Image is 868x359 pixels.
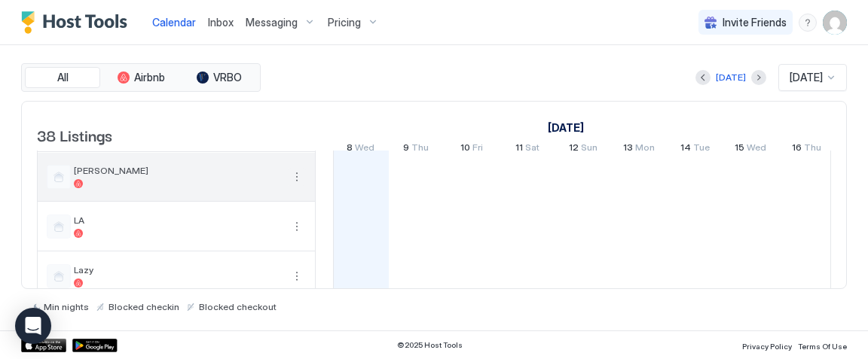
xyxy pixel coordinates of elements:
[565,138,601,160] a: October 12, 2025
[457,138,487,160] a: October 10, 2025
[288,218,306,236] div: menu
[693,141,710,157] span: Tue
[288,267,306,285] button: More options
[472,141,483,157] span: Fri
[21,63,261,92] div: tab-group
[680,141,691,157] span: 14
[288,168,306,186] button: More options
[288,267,306,285] div: menu
[208,14,234,30] a: Inbox
[823,11,847,35] div: User profile
[21,339,66,352] a: App Store
[397,340,463,350] span: © 2025 Host Tools
[544,117,588,138] a: October 1, 2025
[288,218,306,236] button: More options
[21,11,134,34] a: Host Tools Logo
[213,71,242,84] span: VRBO
[798,342,847,351] span: Terms Of Use
[731,138,770,160] a: October 15, 2025
[403,141,409,157] span: 9
[623,141,633,157] span: 13
[72,339,118,352] a: Google Play Store
[751,70,766,85] button: Next month
[723,16,787,29] span: Invite Friends
[792,141,802,157] span: 16
[716,71,746,84] div: [DATE]
[619,138,659,160] a: October 13, 2025
[581,141,598,157] span: Sun
[747,141,766,157] span: Wed
[199,301,277,312] span: Blocked checkout
[25,67,100,88] button: All
[246,16,298,29] span: Messaging
[798,337,847,353] a: Terms Of Use
[799,14,817,32] div: menu
[37,123,112,146] span: 38 Listings
[411,141,429,157] span: Thu
[182,67,257,88] button: VRBO
[347,141,353,157] span: 8
[735,141,744,157] span: 15
[15,308,51,344] div: Open Intercom Messenger
[355,141,374,157] span: Wed
[515,141,523,157] span: 11
[804,141,821,157] span: Thu
[569,141,579,157] span: 12
[512,138,543,160] a: October 11, 2025
[635,141,655,157] span: Mon
[677,138,714,160] a: October 14, 2025
[328,16,361,29] span: Pricing
[134,71,165,84] span: Airbnb
[208,16,234,29] span: Inbox
[108,301,179,312] span: Blocked checkin
[343,138,378,160] a: October 8, 2025
[399,138,432,160] a: October 9, 2025
[742,337,792,353] a: Privacy Policy
[742,342,792,351] span: Privacy Policy
[695,70,711,85] button: Previous month
[57,71,69,84] span: All
[103,67,179,88] button: Airbnb
[714,68,748,87] button: [DATE]
[788,138,825,160] a: October 16, 2025
[74,264,282,275] span: Lazy
[288,168,306,186] div: menu
[44,301,89,312] span: Min nights
[790,71,823,84] span: [DATE]
[525,141,539,157] span: Sat
[152,16,196,29] span: Calendar
[74,214,282,226] span: LA
[152,14,196,30] a: Calendar
[460,141,470,157] span: 10
[74,165,282,176] span: [PERSON_NAME]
